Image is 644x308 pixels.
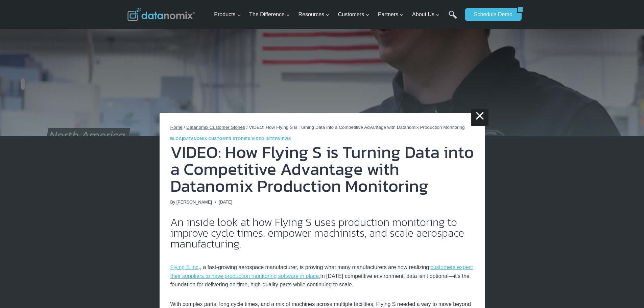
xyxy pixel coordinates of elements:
a: Search [449,10,457,26]
a: customers expect their suppliers to have production monitoring software in place. [170,264,473,279]
span: | | [170,137,291,141]
a: Video Interviews [252,137,291,141]
span: About Us [412,10,440,19]
a: Datanomix Customer Stories [186,125,245,130]
h1: VIDEO: How Flying S is Turning Data into a Competitive Advantage with Datanomix Production Monito... [170,144,474,194]
a: Schedule Demo [465,8,517,21]
h2: An inside look at how Flying S uses production monitoring to improve cycle times, empower machini... [170,217,474,249]
nav: Primary Navigation [211,4,461,26]
a: Datanomix Customer Stories [183,137,251,141]
a: × [471,109,488,126]
span: Products [214,10,241,19]
span: / [246,125,248,130]
a: Blog [170,137,182,141]
a: [PERSON_NAME] [176,199,212,205]
p: ., a fast-growing aerospace manufacturer, is proving what many manufacturers are now realizing: I... [170,255,474,289]
img: Datanomix [127,8,195,21]
a: Home [170,125,183,130]
span: VIDEO: How Flying S is Turning Data into a Competitive Advantage with Datanomix Production Monito... [249,125,464,130]
nav: Breadcrumbs [170,124,474,131]
a: Flying S Inc [170,264,199,270]
span: The Difference [249,10,290,19]
span: / [184,125,185,130]
span: Partners [378,10,404,19]
span: Customers [338,10,369,19]
time: [DATE] [219,199,232,206]
span: Resources [299,10,330,19]
span: By [170,199,175,206]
